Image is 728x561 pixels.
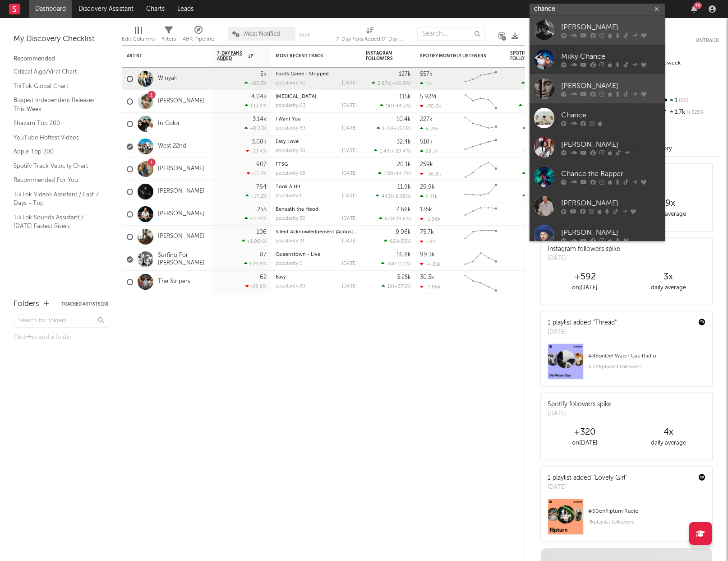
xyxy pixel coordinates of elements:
[382,283,411,289] div: ( )
[342,284,357,289] div: [DATE]
[392,194,410,199] span: +8.58 %
[299,32,310,37] button: Save
[420,284,441,290] div: -1.86k
[242,238,267,244] div: +1.06k %
[548,254,620,263] div: [DATE]
[276,230,359,235] a: Silent Acknowledgement (Acoustic)
[158,210,204,218] a: [PERSON_NAME]
[392,104,410,109] span: +44.5 %
[158,165,204,173] a: [PERSON_NAME]
[276,148,305,153] div: popularity: 56
[14,54,108,65] div: Recommended
[561,51,660,62] div: Milky Chance
[158,120,180,128] a: In Color
[378,81,390,86] span: 2.67k
[276,72,329,77] a: Fool's Game - Stripped
[530,103,665,133] a: Chance
[381,261,411,267] div: ( )
[627,272,710,283] div: 3 x
[417,27,485,41] input: Search...
[685,110,705,115] span: +325 %
[342,126,357,131] div: [DATE]
[420,184,435,190] div: 29.9k
[530,191,665,221] a: [PERSON_NAME]
[14,175,99,185] a: Recommended For You
[256,162,267,167] div: 907
[420,139,433,145] div: 518k
[420,207,432,213] div: 135k
[530,4,665,15] input: Search for artists
[461,90,501,113] svg: Chart title
[522,171,555,176] div: ( )
[14,190,99,208] a: TikTok Videos Assistant / Last 7 Days - Top
[158,252,208,267] a: Surfing For [PERSON_NAME]
[342,261,357,266] div: [DATE]
[396,229,411,235] div: 9.96k
[548,473,627,483] div: 1 playlist added
[276,261,303,266] div: popularity: 0
[691,5,697,13] button: 35
[461,68,501,90] svg: Chart title
[561,110,660,121] div: Chance
[420,116,433,122] div: 227k
[548,328,617,337] div: [DATE]
[627,438,710,449] div: daily average
[276,117,357,122] div: I Want You
[627,427,710,438] div: 4 x
[276,275,286,280] a: Easy
[588,351,705,362] div: # 48 on Del Water Gap Radio
[420,239,436,245] div: -701
[420,274,434,280] div: 30.3k
[541,499,712,542] a: #50onflipturn Radio7kplaylist followers
[543,283,627,293] div: on [DATE]
[548,318,617,328] div: 1 playlist added
[366,51,397,61] div: Instagram Followers
[399,71,411,77] div: 127k
[548,409,612,418] div: [DATE]
[252,139,267,145] div: 3.08k
[387,284,393,289] span: 19
[530,45,665,74] a: Milky Chance
[393,149,410,154] span: -29.4 %
[380,103,411,109] div: ( )
[379,216,411,222] div: ( )
[522,193,555,199] div: ( )
[386,104,391,109] span: 1k
[374,148,411,154] div: ( )
[548,400,612,409] div: Spotify followers spike
[461,158,501,181] svg: Chart title
[247,171,267,176] div: -17.2 %
[561,80,660,91] div: [PERSON_NAME]
[530,221,665,250] a: [PERSON_NAME]
[694,2,702,9] div: 35
[387,262,393,267] span: 30
[392,81,410,86] span: +46.9 %
[420,194,438,199] div: 5.31k
[561,168,660,179] div: Chance the Rapper
[257,207,267,213] div: 255
[378,171,411,176] div: ( )
[217,51,246,61] span: 7-Day Fans Added
[420,81,433,87] div: 11k
[14,332,108,343] div: Click to add a folder.
[524,148,555,154] div: ( )
[276,139,299,144] a: Easy Love
[276,171,305,176] div: popularity: 58
[342,81,357,86] div: [DATE]
[392,217,410,222] span: +39.6 %
[397,274,411,280] div: 3.25k
[260,252,267,258] div: 87
[245,103,267,109] div: +13.4 %
[530,133,665,162] a: [PERSON_NAME]
[420,148,438,154] div: 28.1k
[251,94,267,100] div: 4.04k
[461,113,501,135] svg: Chart title
[276,185,300,190] a: Took A Hit
[14,161,99,171] a: Spotify Track Velocity Chart
[561,22,660,32] div: [PERSON_NAME]
[659,107,719,118] div: 1.7k
[14,118,99,128] a: Shazam Top 200
[380,149,392,154] span: 1.43k
[541,343,712,386] a: #48onDel Water Gap Radio6.22kplaylist followers
[276,252,320,257] a: Queenstown - Live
